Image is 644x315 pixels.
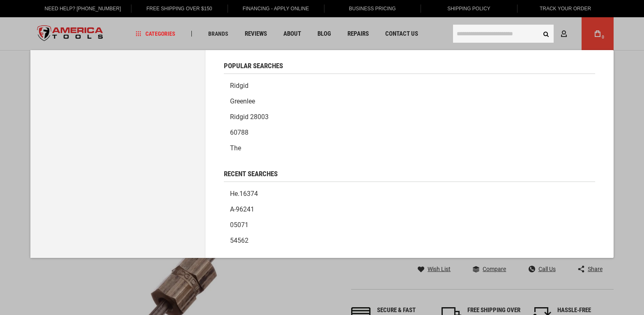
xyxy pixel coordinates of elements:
[529,289,644,315] iframe: LiveChat chat widget
[224,94,595,109] a: Greenlee
[224,125,595,140] a: 60788
[224,186,595,202] a: he.16374
[224,62,283,69] span: Popular Searches
[132,28,179,39] a: Categories
[136,31,175,37] span: Categories
[224,109,595,125] a: Ridgid 28003
[208,31,228,37] span: Brands
[205,28,232,39] a: Brands
[224,140,595,156] a: The
[538,26,554,41] button: Search
[224,217,595,233] a: 05071
[224,170,278,177] span: Recent Searches
[224,78,595,94] a: Ridgid
[224,202,595,217] a: a-96241
[224,233,595,248] a: 54562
